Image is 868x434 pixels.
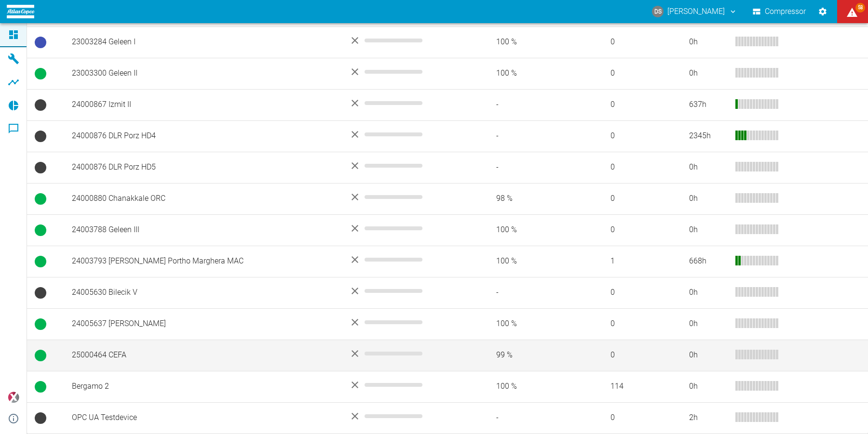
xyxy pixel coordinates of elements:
div: No data [349,223,465,234]
div: No data [349,348,465,359]
td: 24005630 Bilecik V [64,277,341,308]
td: 25000464 CEFA [64,340,341,371]
td: 24003793 [PERSON_NAME] Portho Marghera MAC [64,246,341,277]
span: 0 [595,287,674,298]
div: No data [349,191,465,203]
span: No Data [35,412,46,424]
td: 24000876 DLR Porz HD5 [64,152,341,183]
div: 637 h [689,99,728,110]
div: 0 h [689,37,728,48]
span: - [481,131,580,142]
div: 668 h [689,256,728,267]
div: No data [349,379,465,391]
span: 98 % [481,193,580,204]
span: 0 [595,412,674,423]
div: No data [349,410,465,422]
td: 24003788 Geleen III [64,214,341,246]
img: logo [7,5,34,18]
div: No data [349,97,465,109]
span: 100 % [481,68,580,79]
span: No Data [35,99,46,111]
span: Running [35,68,46,79]
span: 0 [595,224,674,236]
td: 24005637 [PERSON_NAME] [64,308,341,340]
td: 24000880 Chanakkale ORC [64,183,341,214]
div: 0 h [689,224,728,236]
div: No data [349,160,465,171]
span: - [481,412,580,423]
div: 0 h [689,350,728,361]
div: 0 h [689,193,728,204]
td: 23003284 Geleen I [64,26,341,58]
span: No Data [35,287,46,299]
div: No data [349,35,465,46]
div: 0 h [689,68,728,79]
span: - [481,99,580,110]
button: daniel.schauer@atlascopco.com [651,3,739,20]
span: 99 % [481,350,580,361]
div: No data [349,285,465,297]
button: Compressor [751,3,808,20]
div: 0 h [689,381,728,392]
span: No Data [35,162,46,173]
span: Running [35,224,46,236]
div: No data [349,316,465,328]
span: Running [35,193,46,205]
div: DS [652,6,664,17]
span: 100 % [481,318,580,329]
span: 1 [595,256,674,267]
span: 0 [595,162,674,173]
span: 0 [595,318,674,329]
span: 0 [595,131,674,142]
button: Settings [814,3,831,20]
span: Running [35,256,46,267]
div: 0 h [689,318,728,329]
td: 24000867 Izmit II [64,89,341,120]
span: 100 % [481,224,580,236]
span: 100 % [481,256,580,267]
div: No data [349,254,465,265]
td: OPC UA Testdevice [64,402,341,434]
span: Ready to run [35,37,46,48]
span: 100 % [481,37,580,48]
span: 58 [855,3,865,13]
span: No Data [35,131,46,142]
span: 0 [595,350,674,361]
span: - [481,287,580,298]
div: No data [349,66,465,78]
div: No data [349,129,465,140]
span: Running [35,381,46,393]
div: 0 h [689,162,728,173]
div: 0 h [689,287,728,298]
span: Running [35,350,46,361]
div: 2345 h [689,131,728,142]
span: 0 [595,99,674,110]
span: - [481,162,580,173]
span: 114 [595,381,674,392]
td: 23003300 Geleen II [64,58,341,89]
span: Running [35,318,46,330]
div: 2 h [689,412,728,423]
img: Xplore Logo [8,392,19,403]
span: 0 [595,37,674,48]
span: 100 % [481,381,580,392]
td: Bergamo 2 [64,371,341,402]
td: 24000876 DLR Porz HD4 [64,120,341,152]
span: 0 [595,193,674,204]
span: 0 [595,68,674,79]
